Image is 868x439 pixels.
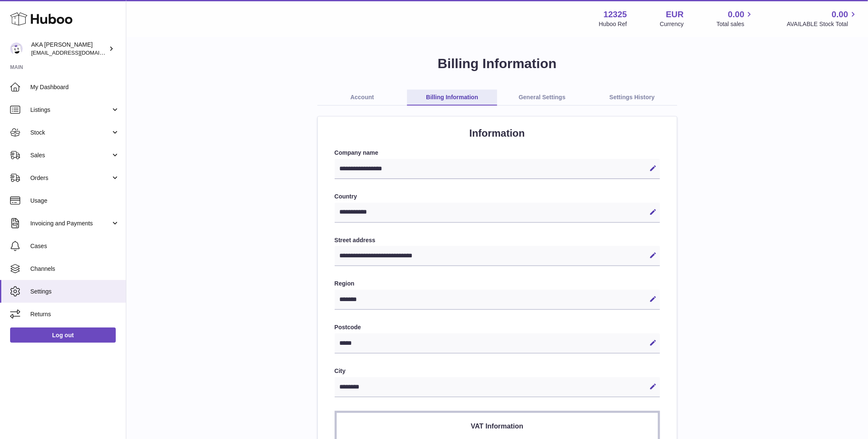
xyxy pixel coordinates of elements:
[660,20,684,28] div: Currency
[787,20,858,28] span: AVAILABLE Stock Total
[30,151,111,159] span: Sales
[30,174,111,182] span: Orders
[317,90,407,106] a: Account
[716,9,754,28] a: 0.00 Total sales
[30,265,120,273] span: Channels
[832,9,848,20] span: 0.00
[345,421,650,431] h3: VAT Information
[30,83,120,91] span: My Dashboard
[604,9,627,20] strong: 12325
[30,197,120,205] span: Usage
[666,9,684,20] strong: EUR
[407,90,497,106] a: Billing Information
[599,20,627,28] div: Huboo Ref
[335,323,660,331] label: Postcode
[587,90,677,106] a: Settings History
[31,49,124,56] span: [EMAIL_ADDRESS][DOMAIN_NAME]
[10,328,116,343] a: Log out
[30,310,120,318] span: Returns
[30,106,111,114] span: Listings
[30,129,111,137] span: Stock
[728,9,745,20] span: 0.00
[31,41,107,57] div: AKA [PERSON_NAME]
[140,55,855,73] h1: Billing Information
[787,9,858,28] a: 0.00 AVAILABLE Stock Total
[30,219,111,227] span: Invoicing and Payments
[497,90,587,106] a: General Settings
[30,288,120,296] span: Settings
[335,193,660,201] label: Country
[335,280,660,288] label: Region
[10,42,23,55] img: khenia.ndri@edhec.com
[335,127,660,140] h2: Information
[335,367,660,375] label: City
[335,236,660,244] label: Street address
[716,20,754,28] span: Total sales
[30,242,120,250] span: Cases
[335,149,660,157] label: Company name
